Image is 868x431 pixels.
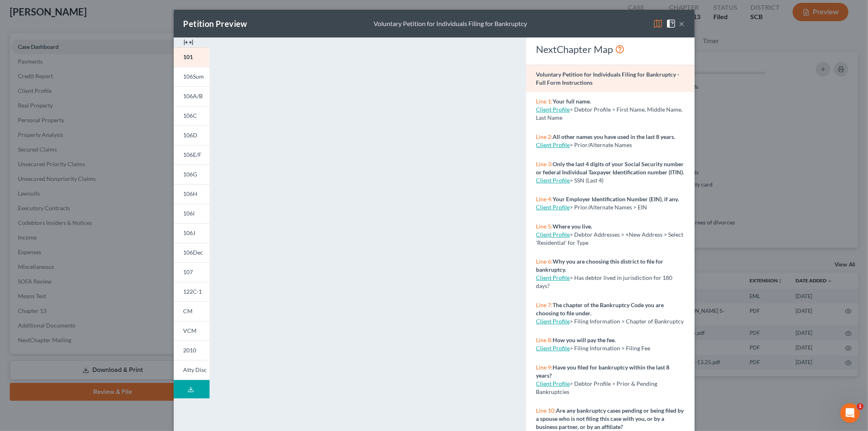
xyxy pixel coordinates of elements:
span: 106I [184,210,195,217]
img: expand-e0f6d898513216a626fdd78e52531dac95497ffd26381d4c15ee2fc46db09dca.svg [184,37,193,47]
span: Line 6: [536,258,553,265]
strong: Why you are choosing this district to file for bankruptcy. [536,258,663,273]
strong: Voluntary Petition for Individuals Filing for Bankruptcy - Full Form Instructions [536,71,679,86]
span: > Debtor Profile > Prior & Pending Bankruptcies [536,380,657,395]
strong: Have you filed for bankruptcy within the last 8 years? [536,364,669,379]
a: Client Profile [536,177,570,184]
span: 106Dec [184,249,203,256]
span: > Debtor Addresses > +New Address > Select 'Residential' for Type [536,231,683,246]
strong: All other names you have used in the last 8 years. [553,133,675,140]
strong: The chapter of the Bankruptcy Code you are choosing to file under. [536,301,664,317]
span: > SSN (Last 4) [570,177,603,184]
span: 2010 [184,347,197,354]
a: 106Dec [174,243,210,262]
a: 106I [174,204,210,223]
span: > Filing Information > Chapter of Bankruptcy [570,318,684,325]
a: 106H [174,184,210,204]
strong: Where you live. [553,223,592,230]
strong: Only the last 4 digits of your Social Security number or federal Individual Taxpayer Identificati... [536,161,684,176]
strong: Your full name. [553,98,591,105]
span: 106H [184,190,198,197]
span: > Prior/Alternate Names [570,141,632,148]
div: Voluntary Petition for Individuals Filing for Bankruptcy [374,19,527,29]
img: map-eea8200ae884c6f1103ae1953ef3d486a96c86aabb227e865a55264e3737af1f.svg [653,19,663,29]
a: 101 [174,47,210,67]
span: Line 2: [536,133,553,140]
a: VCM [174,321,210,341]
a: Client Profile [536,318,570,325]
span: 106J [184,229,196,236]
a: Client Profile [536,380,570,387]
span: 106D [184,132,198,139]
a: 106G [174,165,210,184]
a: 106D [174,125,210,145]
span: > Has debtor lived in jurisdiction for 180 days? [536,274,672,289]
span: Line 5: [536,223,553,230]
a: Client Profile [536,345,570,352]
span: CM [184,308,193,314]
a: 106J [174,223,210,243]
a: 106E/F [174,145,210,165]
iframe: Intercom live chat [840,403,860,423]
span: Line 4: [536,196,553,202]
a: Client Profile [536,106,570,113]
span: 106G [184,171,197,178]
span: > Debtor Profile > First Name, Middle Name, Last Name [536,106,682,121]
span: 122C-1 [184,288,202,295]
a: 106A/B [174,86,210,106]
a: Atty Disc [174,360,210,380]
span: 101 [184,53,193,60]
span: 106E/F [184,151,202,158]
span: Line 3: [536,161,553,167]
button: × [679,19,685,29]
a: Client Profile [536,141,570,148]
span: Line 7: [536,301,553,308]
span: Line 10: [536,407,556,414]
a: 107 [174,262,210,282]
span: 1 [857,403,864,410]
div: NextChapter Map [536,43,684,56]
span: Line 1: [536,98,553,105]
span: 106Sum [184,73,204,80]
a: Client Profile [536,204,570,211]
span: VCM [184,327,197,334]
a: 106Sum [174,67,210,86]
div: Petition Preview [184,18,247,29]
strong: Are any bankruptcy cases pending or being filed by a spouse who is not filing this case with you,... [536,407,684,430]
a: Client Profile [536,231,570,238]
a: Client Profile [536,274,570,281]
a: 106C [174,106,210,125]
span: > Prior/Alternate Names > EIN [570,204,647,211]
span: Line 9: [536,364,553,371]
strong: Your Employer Identification Number (EIN), if any. [553,196,679,202]
span: Atty Disc [184,366,207,373]
a: 122C-1 [174,282,210,301]
span: 107 [184,268,193,275]
a: 2010 [174,341,210,360]
span: Line 8: [536,336,553,343]
span: 106A/B [184,92,203,99]
span: > Filing Information > Filing Fee [570,345,650,352]
strong: How you will pay the fee. [553,336,616,343]
span: 106C [184,112,197,119]
a: CM [174,301,210,321]
img: help-close-5ba153eb36485ed6c1ea00a893f15db1cb9b99d6cae46e1a8edb6c62d00a1a76.svg [666,19,676,29]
